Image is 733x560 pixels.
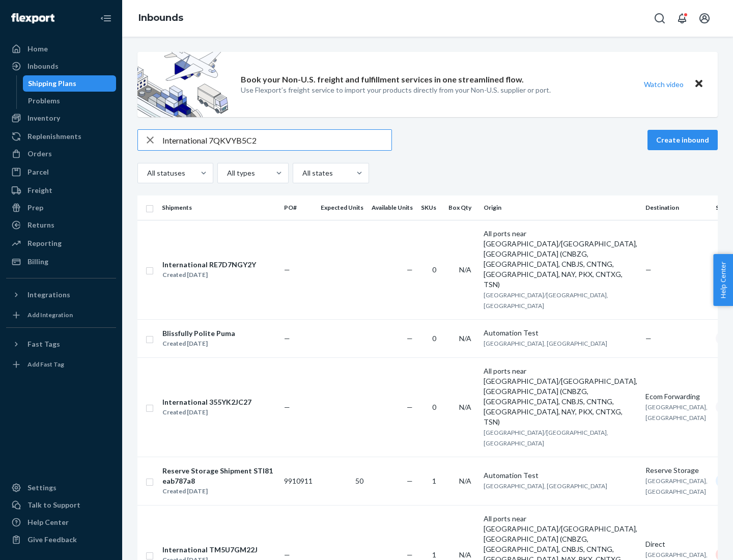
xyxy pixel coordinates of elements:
span: 0 [432,403,436,411]
div: Inbounds [27,61,59,71]
div: Reserve Storage [645,465,708,475]
div: Shipping Plans [28,78,76,89]
input: All types [226,168,227,178]
div: Automation Test [484,328,637,338]
a: Billing [6,254,116,270]
div: Fast Tags [27,339,60,349]
span: — [407,265,413,274]
span: — [407,477,413,485]
div: Created [DATE] [162,270,256,280]
span: — [284,550,290,559]
span: N/A [459,403,471,411]
a: Home [6,41,116,57]
p: Book your Non-U.S. freight and fulfillment services in one streamlined flow. [241,74,524,86]
th: Destination [641,195,712,220]
div: Reserve Storage Shipment STI81eab787a8 [162,466,275,486]
span: 1 [432,550,436,559]
span: 50 [355,477,363,485]
a: Inbounds [138,12,183,23]
div: International 355YK2JC27 [162,397,251,407]
div: Inventory [27,113,60,123]
button: Create inbound [647,130,718,150]
input: All statuses [146,168,147,178]
a: Talk to Support [6,497,116,513]
th: Expected Units [317,195,368,220]
th: Shipments [158,195,280,220]
span: — [645,265,652,274]
div: Parcel [27,167,49,177]
div: All ports near [GEOGRAPHIC_DATA]/[GEOGRAPHIC_DATA], [GEOGRAPHIC_DATA] (CNBZG, [GEOGRAPHIC_DATA], ... [484,366,637,427]
span: N/A [459,550,471,559]
div: Talk to Support [27,500,80,510]
img: Flexport logo [11,13,54,23]
span: — [284,403,290,411]
span: — [284,334,290,343]
div: Billing [27,257,48,267]
span: [GEOGRAPHIC_DATA]/[GEOGRAPHIC_DATA], [GEOGRAPHIC_DATA] [484,429,608,447]
div: Automation Test [484,470,637,481]
th: PO# [280,195,317,220]
div: Created [DATE] [162,407,251,417]
div: Freight [27,185,52,195]
input: Search inbounds by name, destination, msku... [162,130,391,150]
div: Prep [27,203,43,213]
th: SKUs [417,195,444,220]
span: N/A [459,265,471,274]
span: N/A [459,477,471,485]
span: [GEOGRAPHIC_DATA]/[GEOGRAPHIC_DATA], [GEOGRAPHIC_DATA] [484,291,608,310]
span: — [284,265,290,274]
ol: breadcrumbs [130,4,191,33]
span: [GEOGRAPHIC_DATA], [GEOGRAPHIC_DATA] [645,477,708,495]
a: Help Center [6,514,116,530]
span: — [645,334,652,343]
p: Use Flexport’s freight service to import your products directly from your Non-U.S. supplier or port. [241,85,551,95]
span: — [407,550,413,559]
div: Problems [28,96,60,106]
span: [GEOGRAPHIC_DATA], [GEOGRAPHIC_DATA] [484,482,607,490]
a: Orders [6,146,116,162]
div: International RE7D7NGY2Y [162,260,256,270]
div: Ecom Forwarding [645,391,708,402]
a: Parcel [6,164,116,180]
div: Add Fast Tag [27,360,64,369]
button: Open account menu [694,8,715,29]
div: Orders [27,149,52,159]
div: Direct [645,539,708,549]
span: 0 [432,265,436,274]
div: Integrations [27,290,70,300]
div: International TM5U7GM22J [162,545,258,555]
button: Watch video [637,77,690,92]
a: Prep [6,200,116,216]
span: 0 [432,334,436,343]
div: Returns [27,220,54,230]
a: Replenishments [6,128,116,145]
a: Settings [6,480,116,496]
div: Replenishments [27,131,81,142]
button: Help Center [713,254,733,306]
th: Box Qty [444,195,480,220]
div: Give Feedback [27,535,77,545]
div: Reporting [27,238,62,248]
span: — [407,403,413,411]
button: Open notifications [672,8,692,29]
span: [GEOGRAPHIC_DATA], [GEOGRAPHIC_DATA] [484,340,607,347]
a: Inventory [6,110,116,126]
span: — [407,334,413,343]
div: All ports near [GEOGRAPHIC_DATA]/[GEOGRAPHIC_DATA], [GEOGRAPHIC_DATA] (CNBZG, [GEOGRAPHIC_DATA], ... [484,229,637,290]
a: Add Fast Tag [6,356,116,373]
input: All states [301,168,302,178]
a: Shipping Plans [23,75,117,92]
th: Available Units [368,195,417,220]
div: Created [DATE] [162,339,235,349]
div: Help Center [27,517,69,527]
a: Inbounds [6,58,116,74]
div: Blissfully Polite Puma [162,328,235,339]
div: Created [DATE] [162,486,275,496]
button: Give Feedback [6,531,116,548]
span: N/A [459,334,471,343]
button: Open Search Box [650,8,670,29]
div: Settings [27,483,57,493]
a: Problems [23,93,117,109]
button: Integrations [6,287,116,303]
